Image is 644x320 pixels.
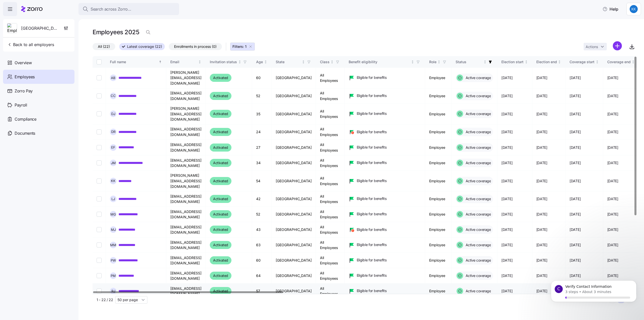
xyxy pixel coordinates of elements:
[536,59,557,65] div: Election end
[357,258,387,263] span: Eligible for benefits
[302,60,305,64] div: Not sorted
[272,268,316,283] td: [GEOGRAPHIC_DATA]
[97,196,102,201] input: Select record 8
[316,56,345,68] th: ClassNot sorted
[320,59,330,65] div: Class
[607,75,618,80] span: [DATE]
[613,41,622,50] svg: add icon
[166,56,206,68] th: EmailNot sorted
[15,116,36,122] span: Compliance
[501,112,512,117] span: [DATE]
[272,222,316,237] td: [GEOGRAPHIC_DATA]
[316,237,345,253] td: All Employees
[198,60,202,64] div: Not sorted
[252,140,272,155] td: 27
[501,242,512,247] span: [DATE]
[3,126,74,140] a: Documents
[536,179,547,184] span: [DATE]
[252,56,272,68] th: AgeNot sorted
[532,56,566,68] th: Election endNot sorted
[170,59,197,65] div: Email
[97,289,102,294] input: Select record 14
[536,112,547,117] span: [DATE]
[316,155,345,171] td: All Employees
[349,59,410,65] div: Benefit eligibility
[111,290,115,293] span: R J
[316,222,345,237] td: All Employees
[357,273,387,278] span: Eligible for benefits
[110,213,116,216] span: M G
[166,222,206,237] td: [EMAIL_ADDRESS][DOMAIN_NAME]
[607,212,618,217] span: [DATE]
[272,237,316,253] td: [GEOGRAPHIC_DATA]
[425,191,452,207] td: Employee
[464,179,491,184] span: Active coverage
[425,268,452,283] td: Employee
[464,212,491,217] span: Active coverage
[425,124,452,140] td: Employee
[425,88,452,104] td: Employee
[357,93,387,98] span: Eligible for benefits
[357,242,387,247] span: Eligible for benefits
[316,140,345,155] td: All Employees
[570,75,581,80] span: [DATE]
[111,76,115,80] span: A B
[3,84,74,98] a: Zorro Pay
[536,258,547,263] span: [DATE]
[425,222,452,237] td: Employee
[166,140,206,155] td: [EMAIL_ADDRESS][DOMAIN_NAME]
[166,88,206,104] td: [EMAIL_ADDRESS][DOMAIN_NAME]
[570,179,581,184] span: [DATE]
[213,273,228,279] span: Activated
[111,130,115,133] span: D R
[213,242,228,248] span: Activated
[111,197,115,201] span: L J
[213,145,228,151] span: Activated
[316,171,345,191] td: All Employees
[603,56,639,68] th: Coverage endNot sorted
[357,145,387,150] span: Eligible for benefits
[425,207,452,222] td: Employee
[570,242,581,247] span: [DATE]
[525,60,528,64] div: Not sorted
[97,75,102,80] input: Select record 1
[357,178,387,183] span: Eligible for benefits
[272,171,316,191] td: [GEOGRAPHIC_DATA]
[357,227,387,232] span: Eligible for benefits
[272,104,316,124] td: [GEOGRAPHIC_DATA]
[357,160,387,165] span: Eligible for benefits
[316,68,345,88] td: All Employees
[213,160,228,166] span: Activated
[536,93,547,98] span: [DATE]
[316,191,345,207] td: All Employees
[570,273,581,278] span: [DATE]
[570,93,581,98] span: [DATE]
[464,160,491,165] span: Active coverage
[425,68,452,88] td: Employee
[97,258,102,263] input: Select record 12
[345,56,425,68] th: Benefit eligibilityNot sorted
[425,253,452,268] td: Employee
[501,212,512,217] span: [DATE]
[166,191,206,207] td: [EMAIL_ADDRESS][DOMAIN_NAME]
[97,111,102,116] input: Select record 3
[501,145,512,150] span: [DATE]
[174,43,217,50] span: Enrollments in process (0)
[15,60,32,66] span: Overview
[111,228,116,231] span: M J
[252,88,272,104] td: 52
[607,93,618,98] span: [DATE]
[252,222,272,237] td: 43
[97,212,102,217] input: Select record 9
[536,227,547,232] span: [DATE]
[630,5,638,13] img: a3a25d912f4250f7f4b486e2b497557c
[316,283,345,299] td: All Employees
[602,6,618,12] span: Help
[437,60,441,64] div: Not sorted
[111,179,115,183] span: K K
[607,242,618,247] span: [DATE]
[595,60,599,64] div: Not sorted
[536,75,547,80] span: [DATE]
[631,60,635,64] div: Not sorted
